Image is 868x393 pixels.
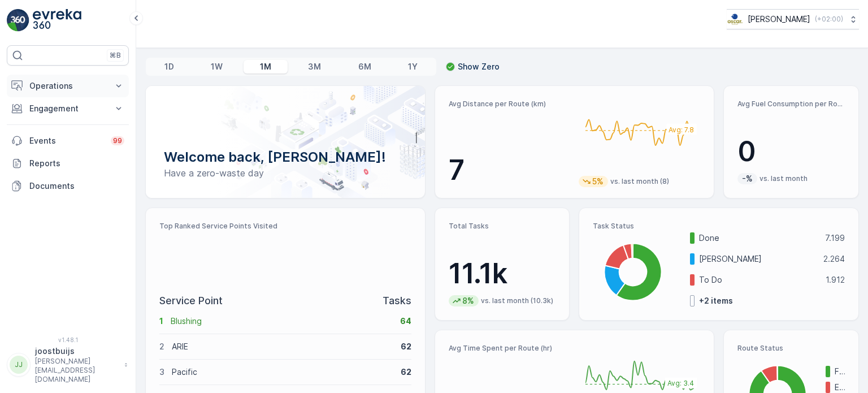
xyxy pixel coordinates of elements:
p: Engagement [29,103,106,114]
a: Events99 [7,129,129,152]
p: Avg Distance per Route (km) [449,100,570,109]
p: Operations [29,80,106,92]
p: Done [699,232,818,244]
p: Avg Fuel Consumption per Route (lt) [737,100,845,109]
button: [PERSON_NAME](+02:00) [727,9,859,29]
p: ARIE [172,341,393,352]
p: 11.1k [449,257,556,291]
p: Task Status [593,222,845,231]
p: Blushing [171,316,393,327]
p: Events [29,135,104,146]
p: 1.912 [826,274,845,286]
p: Service Point [159,293,223,309]
p: 8% [461,295,475,306]
p: Avg Time Spent per Route (hr) [449,344,570,353]
p: Pacific [172,366,393,378]
p: vs. last month (10.3k) [481,296,553,305]
div: JJ [10,356,28,374]
p: Route Status [737,344,845,353]
p: 3M [308,61,321,72]
p: 1D [164,61,174,72]
p: 7.199 [825,232,845,244]
p: Documents [29,180,124,192]
p: -% [741,173,754,184]
p: 1W [211,61,223,72]
p: Reports [29,158,124,169]
p: 64 [400,316,411,327]
a: Documents [7,175,129,197]
img: logo_light-DOdMpM7g.png [33,9,81,32]
p: Tasks [383,293,411,309]
p: Total Tasks [449,222,556,231]
p: ( +02:00 ) [815,15,843,24]
p: 6M [358,61,371,72]
p: 1Y [408,61,418,72]
button: Operations [7,75,129,97]
button: JJjoostbuijs[PERSON_NAME][EMAIL_ADDRESS][DOMAIN_NAME] [7,346,129,384]
button: Engagement [7,97,129,120]
p: 2.264 [823,253,845,265]
p: Finished [835,366,845,377]
p: [PERSON_NAME][EMAIL_ADDRESS][DOMAIN_NAME] [35,357,119,384]
p: [PERSON_NAME] [699,253,816,265]
p: 5% [591,176,605,187]
p: vs. last month [759,174,808,183]
img: logo [7,9,29,32]
p: 99 [113,136,122,145]
p: Top Ranked Service Points Visited [159,222,411,231]
p: 62 [401,341,411,352]
p: joostbuijs [35,346,119,357]
p: 7 [449,153,570,187]
img: basis-logo_rgb2x.png [727,13,743,25]
p: Expired [835,382,845,393]
p: 1 [159,316,163,327]
span: v 1.48.1 [7,336,129,343]
p: + 2 items [699,295,733,306]
p: 1M [260,61,271,72]
p: 0 [737,135,845,169]
p: ⌘B [110,51,121,60]
p: vs. last month (8) [610,177,669,186]
a: Reports [7,152,129,175]
p: 3 [159,366,164,378]
p: Show Zero [458,61,500,72]
p: Have a zero-waste day [164,166,407,180]
p: To Do [699,274,818,286]
p: [PERSON_NAME] [748,14,810,25]
p: 2 [159,341,164,352]
p: Welcome back, [PERSON_NAME]! [164,148,407,166]
p: 62 [401,366,411,378]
